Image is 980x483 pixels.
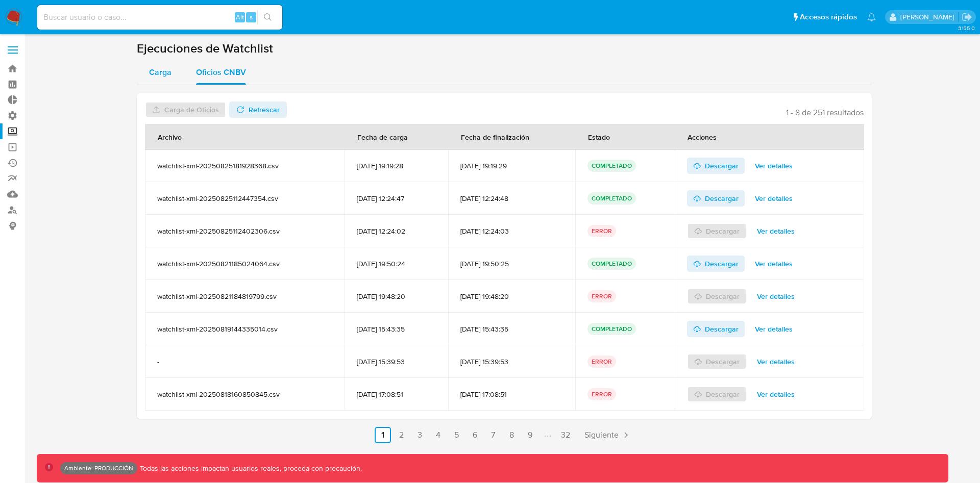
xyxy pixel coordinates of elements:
[962,12,972,22] a: Salir
[250,12,253,22] span: s
[236,12,244,22] span: Alt
[64,466,133,470] p: Ambiente: PRODUCCIÓN
[37,11,282,24] input: Buscar usuario o caso...
[867,13,876,21] a: Notificaciones
[257,10,278,24] button: search-icon
[800,12,857,22] span: Accesos rápidos
[900,12,958,22] p: ext_marialfo@mercadolibre.com
[137,464,362,473] p: Todas las acciones impactan usuarios reales, proceda con precaución.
